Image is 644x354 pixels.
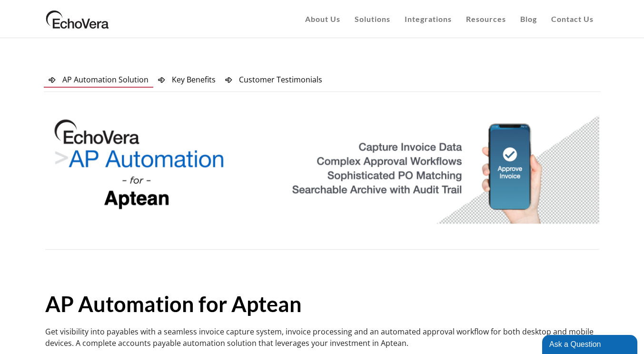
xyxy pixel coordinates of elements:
[466,14,506,23] span: Resources
[172,74,216,85] span: Key Benefits
[520,14,537,23] span: Blog
[239,74,322,85] span: Customer Testimonials
[44,71,153,88] a: AP Automation Solution
[44,7,111,31] img: EchoVera
[220,71,327,88] a: Customer Testimonials
[45,326,599,349] p: Get visibility into payables with a seamless invoice capture system, invoice processing and an au...
[45,269,302,317] strong: AP Automation for Aptean
[355,14,390,23] span: Solutions
[305,14,340,23] span: About Us
[62,74,149,85] span: AP Automation Solution
[405,14,452,23] span: Integrations
[551,14,594,23] span: Contact Us
[153,71,220,88] a: Key Benefits
[45,269,131,295] span: …………….
[542,333,639,354] iframe: chat widget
